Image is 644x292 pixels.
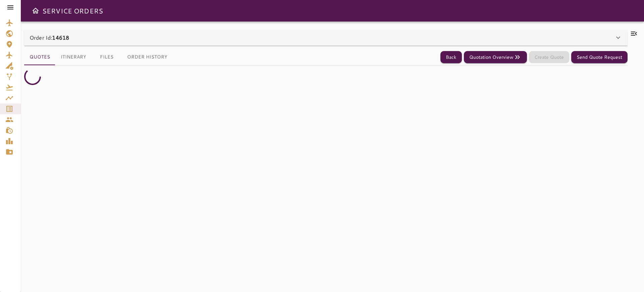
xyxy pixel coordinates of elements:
[24,30,628,46] div: Order Id:14618
[30,34,69,42] p: Order Id:
[52,34,69,41] b: 14618
[55,49,92,65] button: Itinerary
[92,49,122,65] button: Files
[464,51,527,64] button: Quotation Overview
[42,5,103,16] h6: SERVICE ORDERS
[29,4,42,17] button: Open drawer
[24,49,55,65] button: Quotes
[122,49,173,65] button: Order History
[24,49,173,65] div: basic tabs example
[440,51,462,64] button: Back
[571,51,628,64] button: Send Quote Request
